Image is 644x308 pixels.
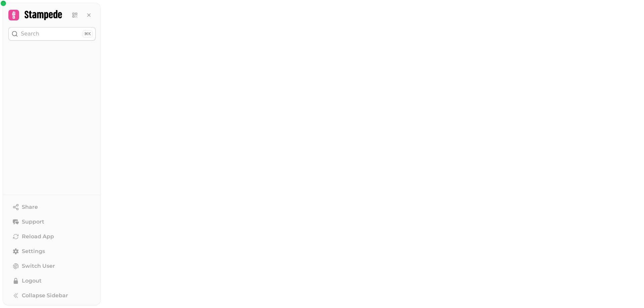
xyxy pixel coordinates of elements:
button: Support [8,215,96,229]
a: Settings [8,245,96,258]
button: Switch User [8,259,96,273]
button: Reload App [8,230,96,243]
p: Search [21,30,39,38]
button: Collapse Sidebar [8,289,96,302]
span: Support [22,218,44,226]
span: Logout [22,277,42,285]
div: ⌘K [83,30,93,38]
span: Collapse Sidebar [22,292,68,300]
span: Share [22,203,38,211]
span: Reload App [22,233,54,241]
button: Share [8,200,96,214]
span: Switch User [22,262,55,270]
button: Logout [8,274,96,288]
span: Settings [22,247,45,255]
button: Search⌘K [8,27,96,41]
